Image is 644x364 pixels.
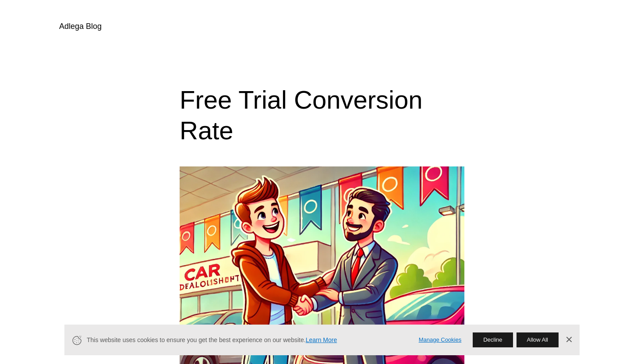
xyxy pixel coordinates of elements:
[87,336,407,345] span: This website uses cookies to ensure you get the best experience on our website.
[562,333,575,346] a: Dismiss Banner
[517,332,559,347] button: Allow All
[59,22,102,31] a: Adlega Blog
[306,336,337,343] a: Learn More
[473,332,513,347] button: Decline
[419,336,462,345] a: Manage Cookies
[180,85,464,145] h1: Free Trial Conversion Rate
[71,335,82,346] svg: Cookie Icon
